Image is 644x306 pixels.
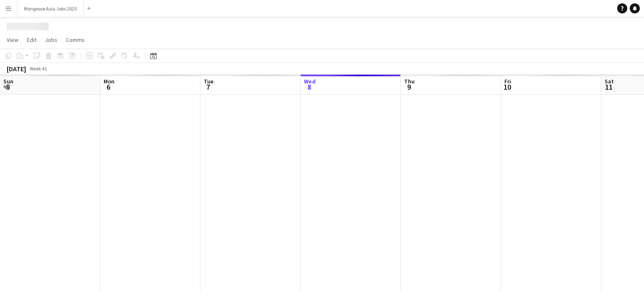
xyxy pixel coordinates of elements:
span: Edit [27,36,36,44]
span: Fri [504,78,511,85]
div: [DATE] [7,65,26,73]
span: 5 [2,82,13,92]
span: View [7,36,18,44]
span: 7 [203,82,213,92]
span: 10 [503,82,511,92]
span: Thu [404,78,415,85]
span: Wed [304,78,316,85]
span: Mon [104,78,114,85]
span: Sun [3,78,13,85]
span: 11 [603,82,614,92]
a: Edit [23,34,40,45]
span: 9 [403,82,415,92]
span: 6 [102,82,114,92]
span: Week 41 [28,65,49,72]
a: View [3,34,22,45]
span: Sat [605,78,614,85]
a: Comms [62,34,88,45]
a: Jobs [42,34,61,45]
span: 8 [303,82,316,92]
span: Comms [66,36,85,44]
button: Mongoose Asia Jobs 2025 [17,0,84,17]
span: Jobs [45,36,57,44]
span: Tue [204,78,213,85]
